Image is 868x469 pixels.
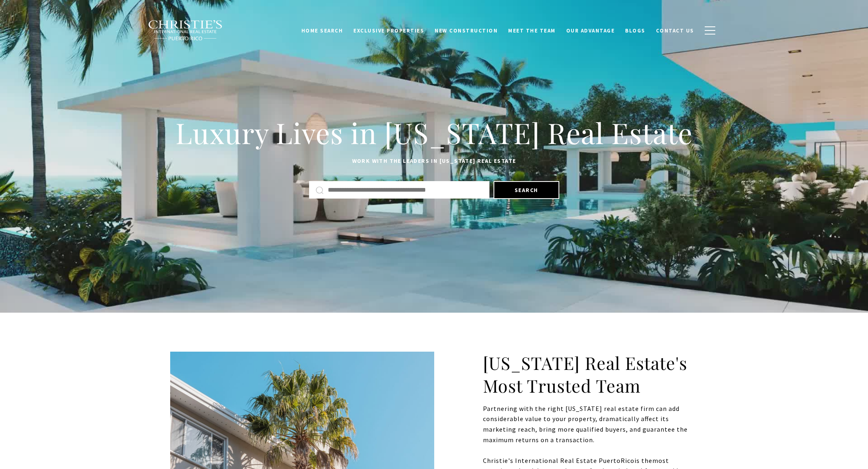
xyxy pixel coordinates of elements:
[296,22,348,38] a: Home Search
[429,22,503,38] a: New Construction
[435,26,498,33] span: New Construction
[561,22,620,38] a: Our Advantage
[170,115,698,151] h1: Luxury Lives in [US_STATE] Real Estate
[483,352,698,397] h2: [US_STATE] Real Estate's Most Trusted Team
[148,20,223,41] img: Christie's International Real Estate black text logo
[503,22,561,38] a: Meet the Team
[625,456,634,465] span: ico
[620,22,651,38] a: Blogs
[170,156,698,166] p: Work with the leaders in [US_STATE] Real Estate
[494,181,559,199] button: Search
[566,26,615,33] span: Our Advantage
[603,456,621,465] span: uerto
[353,26,424,33] span: Exclusive Properties
[348,22,429,38] a: Exclusive Properties
[656,26,694,33] span: Contact Us
[625,26,645,33] span: Blogs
